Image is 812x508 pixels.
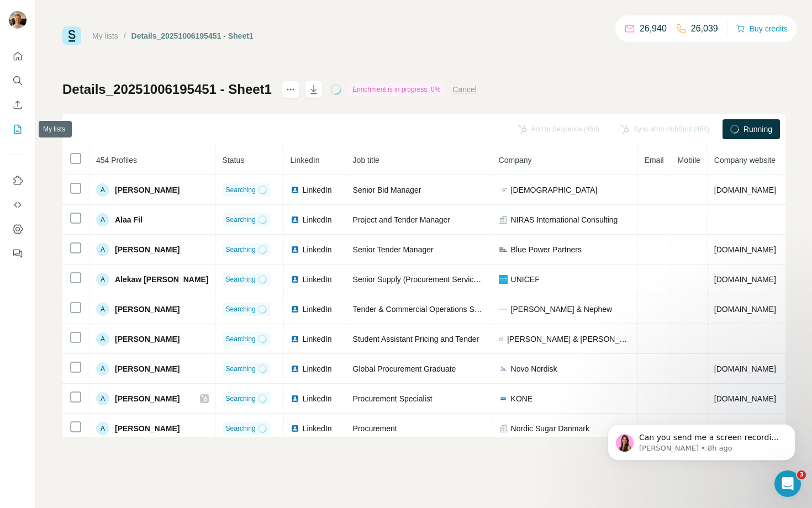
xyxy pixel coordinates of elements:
span: [PERSON_NAME] [115,334,180,345]
span: [PERSON_NAME] [115,363,180,374]
span: [PERSON_NAME] [115,184,180,195]
button: Search [9,71,27,91]
img: LinkedIn logo [291,245,299,254]
span: Senior Supply (Procurement Services) Specialist [353,275,520,284]
span: Alaa Fil [115,214,143,225]
img: LinkedIn logo [291,305,299,314]
span: LinkedIn [291,156,320,165]
span: Searching [226,185,256,195]
span: [DOMAIN_NAME] [714,275,776,284]
div: Enrichment is in progress: 0% [349,83,444,96]
span: Email [645,156,664,165]
span: [DOMAIN_NAME] [714,245,776,254]
span: LinkedIn [303,423,332,434]
span: Searching [226,304,256,314]
span: NIRAS International Consulting [511,214,618,225]
div: A [96,213,109,226]
span: LinkedIn [303,184,332,195]
img: LinkedIn logo [291,215,299,224]
span: Senior Bid Manager [353,186,421,194]
div: A [96,273,109,286]
h1: Details_20251006195451 - Sheet1 [62,81,272,98]
img: Avatar [9,11,27,29]
li: / [124,30,126,41]
button: Quick start [9,46,27,66]
span: [DOMAIN_NAME] [714,186,776,194]
span: Mobile [678,156,700,165]
img: LinkedIn logo [291,275,299,284]
span: Senior Tender Manager [353,245,434,254]
span: Nordic Sugar Danmark [511,423,589,434]
span: Job title [353,156,379,165]
img: company-logo [499,305,508,314]
span: [DOMAIN_NAME] [714,394,776,403]
button: Use Surfe on LinkedIn [9,171,27,190]
span: Status [223,156,245,165]
button: actions [282,81,299,98]
span: [PERSON_NAME] [115,393,180,404]
span: [DOMAIN_NAME] [714,364,776,373]
span: Can you send me a screen recording using this tool if this persists? This is for us to analyse yo... [48,32,190,85]
span: LinkedIn [303,334,332,345]
span: Searching [226,364,256,374]
img: LinkedIn logo [291,364,299,373]
span: Tender & Commercial Operations Specialist [353,305,503,314]
span: Blue Power Partners [511,244,582,255]
img: LinkedIn logo [291,335,299,343]
span: [PERSON_NAME] [115,423,180,434]
span: Global Procurement Graduate [353,364,456,373]
span: Student Assistant Pricing and Tender [353,335,479,343]
span: [DOMAIN_NAME] [714,305,776,314]
span: Searching [226,424,256,433]
span: Searching [226,334,256,344]
img: company-logo [499,394,508,403]
button: My lists [9,119,27,139]
button: Dashboard [9,219,27,239]
img: Surfe Logo [62,27,81,45]
span: Searching [226,394,256,404]
p: Message from Aurélie, sent 8h ago [48,43,191,52]
span: [PERSON_NAME] [115,244,180,255]
span: KONE [511,393,533,404]
span: Procurement Specialist [353,394,433,403]
img: company-logo [499,364,508,373]
span: Procurement [353,424,397,433]
span: Searching [226,215,256,225]
button: Cancel [452,84,477,95]
img: company-logo [499,186,508,194]
button: Use Surfe API [9,195,27,215]
span: Company [499,156,532,165]
span: LinkedIn [303,244,332,255]
img: company-logo [499,275,508,284]
span: LinkedIn [303,214,332,225]
div: A [96,362,109,375]
button: Feedback [9,244,27,263]
img: LinkedIn logo [291,424,299,433]
div: A [96,183,109,197]
span: 3 [797,470,806,479]
iframe: Intercom notifications message [591,401,812,478]
button: Enrich CSV [9,95,27,115]
span: Project and Tender Manager [353,215,450,224]
div: A [96,303,109,316]
iframe: Intercom live chat [774,470,801,497]
p: 26,940 [640,22,667,35]
div: Details_20251006195451 - Sheet1 [131,30,254,41]
button: Buy credits [736,21,788,36]
img: LinkedIn logo [291,186,299,194]
span: LinkedIn [303,393,332,404]
span: [PERSON_NAME] [115,304,180,315]
div: A [96,243,109,256]
span: LinkedIn [303,274,332,285]
span: LinkedIn [303,304,332,315]
span: [PERSON_NAME] & Nephew [511,304,613,315]
span: Company website [714,156,776,165]
span: Novo Nordisk [511,363,557,374]
div: A [96,422,109,435]
img: company-logo [499,245,508,254]
span: Running [744,124,772,135]
span: 454 Profiles [96,156,137,165]
span: LinkedIn [303,363,332,374]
